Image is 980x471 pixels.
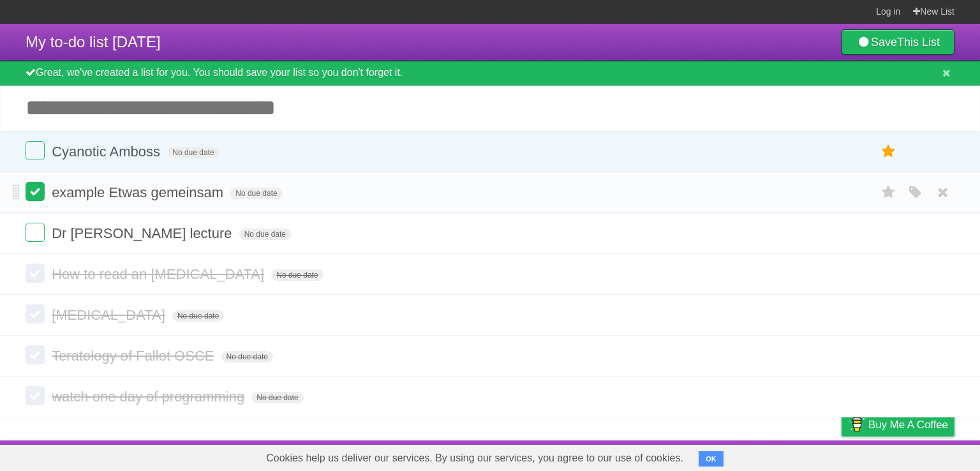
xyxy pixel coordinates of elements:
span: No due date [221,351,273,363]
span: watch one day of programming [52,389,248,405]
label: Star task [877,141,901,162]
a: Suggest a feature [874,444,954,468]
label: Done [26,141,45,160]
span: Cookies help us deliver our services. By using our services, you agree to our use of cookies. [253,445,696,471]
span: No due date [251,392,303,403]
a: Buy me a coffee [842,413,954,437]
a: About [672,444,699,468]
span: Buy me a coffee [868,414,948,436]
span: [MEDICAL_DATA] [52,307,168,323]
span: Teratology of Fallot OSCE [52,348,217,364]
span: No due date [172,310,224,322]
span: My to-do list [DATE] [26,33,161,50]
img: Buy me a coffee [848,414,865,435]
label: Done [26,223,45,242]
a: SaveThis List [842,29,954,55]
span: Dr [PERSON_NAME] lecture [52,225,235,241]
span: How to read an [MEDICAL_DATA] [52,266,267,282]
span: example Etwas gemeinsam [52,184,226,200]
a: Privacy [825,444,858,468]
label: Star task [877,182,901,203]
label: Done [26,345,45,364]
label: Done [26,386,45,405]
label: Done [26,304,45,324]
span: No due date [271,269,323,281]
span: No due date [230,188,282,199]
button: OK [699,451,724,467]
label: Done [26,264,45,283]
span: No due date [239,228,291,240]
label: Done [26,182,45,201]
a: Terms [782,444,810,468]
a: Developers [714,444,766,468]
b: This List [897,36,940,49]
span: No due date [167,147,219,158]
span: Cyanotic Amboss [52,144,163,160]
